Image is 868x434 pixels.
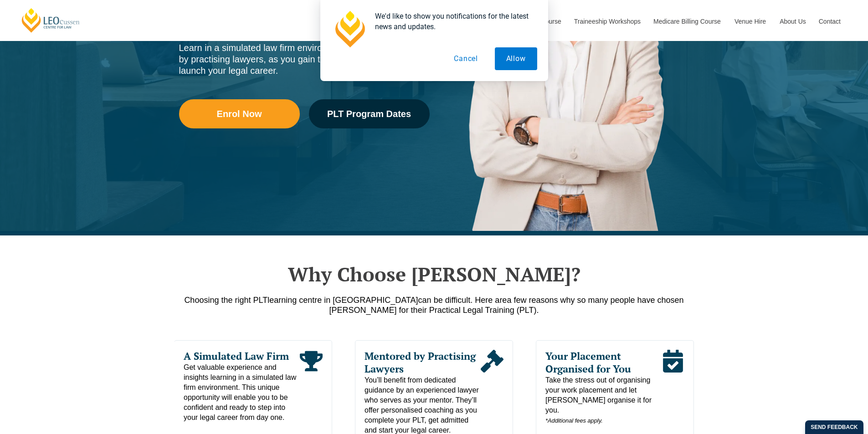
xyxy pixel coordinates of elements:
[418,296,507,305] span: can be difficult. Here are
[331,11,368,47] img: notification icon
[267,296,418,305] span: learning centre in [GEOGRAPHIC_DATA]
[545,350,662,375] span: Your Placement Organised for You
[545,417,603,424] em: *Additional fees apply.
[495,47,537,70] button: Allow
[309,99,430,128] a: PLT Program Dates
[175,295,694,315] p: a few reasons why so many people have chosen [PERSON_NAME] for their Practical Legal Training (PLT).
[442,47,489,70] button: Cancel
[184,363,300,423] span: Get valuable experience and insights learning in a simulated law firm environment. This unique op...
[545,375,662,426] span: Take the stress out of organising your work placement and let [PERSON_NAME] organise it for you.
[327,109,411,118] span: PLT Program Dates
[217,109,262,118] span: Enrol Now
[184,350,300,363] span: A Simulated Law Firm
[368,11,537,32] div: We'd like to show you notifications for the latest news and updates.
[661,350,684,426] div: Read More
[300,350,323,423] div: Read More
[184,296,267,305] span: Choosing the right PLT
[175,263,694,286] h2: Why Choose [PERSON_NAME]?
[179,99,300,128] a: Enrol Now
[365,350,481,375] span: Mentored by Practising Lawyers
